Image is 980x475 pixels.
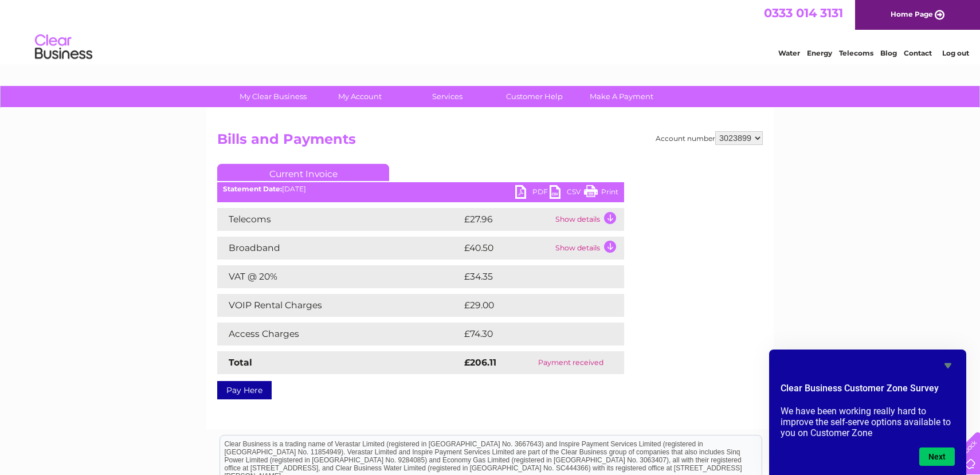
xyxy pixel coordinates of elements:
a: Services [400,86,495,107]
div: Account number [656,131,763,145]
h2: Clear Business Customer Zone Survey [781,382,955,401]
a: Print [584,185,618,202]
a: 0333 014 3131 [764,6,843,20]
td: £40.50 [461,237,552,260]
td: £34.35 [461,265,601,288]
a: Make A Payment [574,86,669,107]
td: Broadband [217,237,461,260]
td: Show details [552,237,624,260]
td: Payment received [518,351,624,374]
a: Log out [942,49,969,57]
td: £74.30 [461,323,601,346]
a: PDF [515,185,550,202]
strong: Total [229,357,252,368]
td: Access Charges [217,323,461,346]
a: Water [778,49,800,57]
button: Hide survey [941,359,955,372]
td: VAT @ 20% [217,265,461,288]
a: Energy [807,49,832,57]
div: Clear Business Customer Zone Survey [781,359,955,466]
a: Telecoms [839,49,873,57]
b: Statement Date: [223,184,282,193]
img: logo.png [34,30,93,65]
td: VOIP Rental Charges [217,294,461,317]
a: CSV [550,185,584,202]
td: £29.00 [461,294,602,317]
a: Current Invoice [217,164,389,181]
a: My Clear Business [226,86,320,107]
button: Next question [919,447,955,466]
td: Telecoms [217,208,461,231]
td: £27.96 [461,208,552,231]
td: Show details [552,208,624,231]
div: [DATE] [217,185,624,193]
strong: £206.11 [464,357,496,368]
a: Blog [880,49,897,57]
p: We have been working really hard to improve the self-serve options available to you on Customer Zone [781,406,955,438]
div: Clear Business is a trading name of Verastar Limited (registered in [GEOGRAPHIC_DATA] No. 3667643... [220,6,762,56]
a: Pay Here [217,381,272,399]
a: Customer Help [487,86,582,107]
a: My Account [313,86,407,107]
a: Contact [904,49,932,57]
h2: Bills and Payments [217,131,763,153]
